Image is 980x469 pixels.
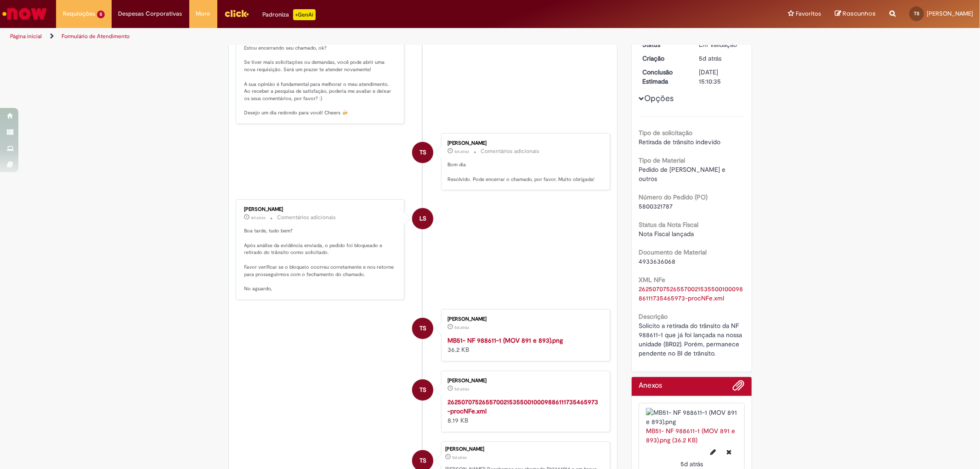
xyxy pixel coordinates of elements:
button: Adicionar anexos [733,379,745,396]
time: 25/08/2025 14:30:44 [251,215,266,220]
span: More [196,9,210,18]
div: Padroniza [263,9,316,20]
span: [PERSON_NAME] [927,10,973,17]
button: Excluir MB51- NF 988611-1 (MOV 891 e 893).png [721,445,737,459]
span: TS [419,317,426,339]
small: Comentários adicionais [481,147,539,155]
div: [PERSON_NAME] [448,141,600,146]
div: [PERSON_NAME] [445,446,605,452]
span: 5d atrás [680,460,703,468]
div: Thalita De Oliveira Silva [412,318,433,339]
span: 4933636068 [639,257,675,266]
time: 25/08/2025 12:11:08 [454,325,469,330]
div: [PERSON_NAME] [244,207,397,212]
span: TS [419,141,426,164]
span: 5800321787 [639,202,673,210]
span: Rascunhos [843,9,876,18]
a: Formulário de Atendimento [62,33,130,40]
b: Número do Pedido (PO) [639,193,708,201]
span: 4d atrás [454,149,469,154]
time: 25/08/2025 12:11:46 [699,54,721,62]
a: 26250707526557002153550010009886111735465973-procNFe.xml [448,398,598,415]
span: 5 [97,11,105,18]
div: Thalita De Oliveira Silva [412,142,433,163]
span: Requisições [63,9,95,18]
b: Tipo de solicitação [639,129,692,137]
b: XML NFe [639,276,665,284]
time: 25/08/2025 12:11:03 [454,386,469,392]
span: Nota Fiscal lançada [639,230,694,238]
span: Pedido de [PERSON_NAME] e outros [639,165,727,183]
time: 26/08/2025 10:41:19 [454,149,469,154]
h2: Anexos [639,382,662,390]
span: 5d atrás [699,54,721,62]
time: 25/08/2025 12:11:46 [452,455,467,460]
span: 5d atrás [452,455,467,460]
span: Despesas Corporativas [119,9,182,18]
div: Thalita De Oliveira Silva [412,379,433,401]
div: [PERSON_NAME] [448,378,600,384]
p: Bom dia Resolvido. Pode encerrar o chamado, por favor. Muito obrigada! [448,161,600,183]
span: TS [419,379,426,401]
b: Documento de Material [639,248,707,256]
div: Lais Siqueira [412,208,433,229]
p: +GenAi [293,9,316,20]
div: 8.19 KB [448,397,600,425]
span: 5d atrás [454,386,469,392]
b: Tipo de Material [639,156,685,164]
a: Rascunhos [835,10,876,18]
img: click_logo_yellow_360x200.png [224,6,249,20]
img: MB51- NF 988611-1 (MOV 891 e 893).png [646,408,737,426]
p: Boa tarde, tudo bem? Após análise da evidência enviada, o pedido foi bloqueado e retirado do trân... [244,227,397,292]
a: Página inicial [10,33,42,40]
span: TS [914,11,919,17]
small: Comentários adicionais [278,214,336,221]
span: Favoritos [796,9,821,18]
span: 5d atrás [454,325,469,330]
span: Retirada de trânsito indevido [639,138,720,146]
a: MB51- NF 988611-1 (MOV 891 e 893).png [448,336,563,345]
ul: Trilhas de página [7,28,646,45]
p: Boa tarde, Estou encerrando seu chamado, ok? Se tiver mais solicitações ou demandas, você pode ab... [244,17,397,117]
time: 25/08/2025 12:11:08 [680,460,703,468]
div: 25/08/2025 12:11:46 [699,54,742,63]
span: LS [419,208,426,230]
button: Editar nome de arquivo MB51- NF 988611-1 (MOV 891 e 893).png [705,445,722,459]
dt: Conclusão Estimada [635,68,692,86]
b: Descrição [639,312,668,321]
div: [PERSON_NAME] [448,316,600,322]
a: MB51- NF 988611-1 (MOV 891 e 893).png (36.2 KB) [646,427,735,444]
b: Status da Nota Fiscal [639,220,698,229]
div: 36.2 KB [448,336,600,354]
dt: Criação [635,54,692,63]
div: [DATE] 15:10:35 [699,68,742,86]
img: ServiceNow [1,5,48,23]
a: Download de 26250707526557002153550010009886111735465973-procNFe.xml [639,285,743,302]
span: 4d atrás [251,215,266,220]
span: Solicito a retirada do trânsito da NF 988611-1 que já foi lançada na nossa unidade (BR02). Porém,... [639,322,744,357]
